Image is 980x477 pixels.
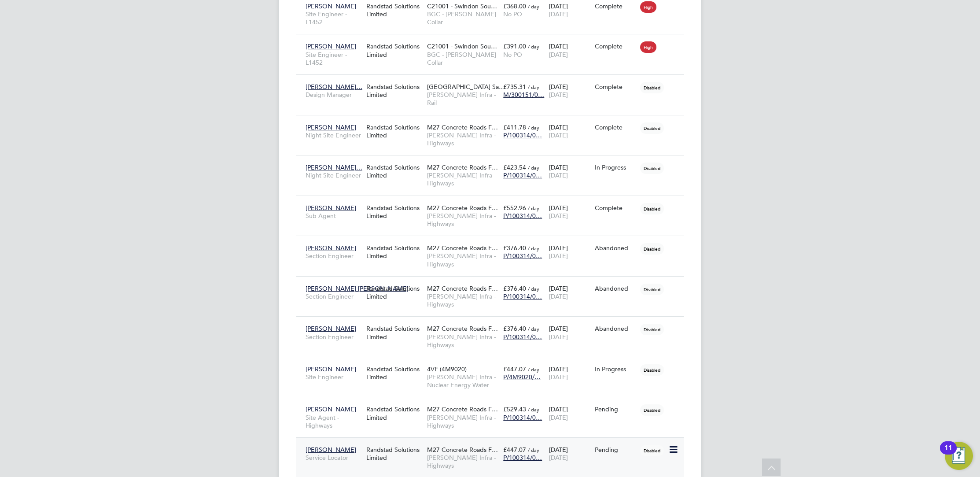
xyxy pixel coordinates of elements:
[306,446,356,454] span: [PERSON_NAME]
[547,320,593,345] div: [DATE]
[528,245,539,251] span: / day
[303,159,684,166] a: [PERSON_NAME]…Night Site EngineerRandstad Solutions LimitedM27 Concrete Roads F…[PERSON_NAME] Inf...
[364,159,425,184] div: Randstad Solutions Limited
[595,83,636,91] div: Complete
[306,212,362,220] span: Sub Agent
[503,10,522,18] span: No PO
[503,171,542,179] span: P/100314/0…
[303,118,684,126] a: [PERSON_NAME]Night Site EngineerRandstad Solutions LimitedM27 Concrete Roads F…[PERSON_NAME] Infr...
[427,446,498,454] span: M27 Concrete Roads F…
[640,364,664,376] span: Disabled
[306,365,356,373] span: [PERSON_NAME]
[547,441,593,466] div: [DATE]
[528,366,539,373] span: / day
[303,441,684,448] a: [PERSON_NAME]Service LocatorRandstad Solutions LimitedM27 Concrete Roads F…[PERSON_NAME] Infra - ...
[364,320,425,345] div: Randstad Solutions Limited
[306,292,362,300] span: Section Engineer
[364,441,425,466] div: Randstad Solutions Limited
[640,1,656,13] span: High
[503,285,526,292] span: £376.40
[427,212,499,228] span: [PERSON_NAME] Infra - Highways
[595,244,636,252] div: Abandoned
[427,454,499,470] span: [PERSON_NAME] Infra - Highways
[503,405,526,413] span: £529.43
[503,414,542,422] span: P/100314/0…
[640,203,664,214] span: Disabled
[549,10,568,18] span: [DATE]
[549,414,568,422] span: [DATE]
[303,37,684,45] a: [PERSON_NAME]Site Engineer - L1452Randstad Solutions LimitedC21001 - Swindon Sou…BGC - [PERSON_NA...
[503,51,522,59] span: No PO
[503,91,544,99] span: M/300151/0…
[427,292,499,308] span: [PERSON_NAME] Infra - Highways
[595,123,636,131] div: Complete
[640,122,664,134] span: Disabled
[427,123,498,131] span: M27 Concrete Roads F…
[528,205,539,211] span: / day
[549,454,568,462] span: [DATE]
[303,400,684,408] a: [PERSON_NAME]Site Agent - HighwaysRandstad Solutions LimitedM27 Concrete Roads F…[PERSON_NAME] In...
[549,252,568,260] span: [DATE]
[364,401,425,425] div: Randstad Solutions Limited
[427,285,498,292] span: M27 Concrete Roads F…
[427,10,499,26] span: BGC - [PERSON_NAME] Collar
[549,333,568,341] span: [DATE]
[528,406,539,413] span: / day
[303,320,684,327] a: [PERSON_NAME]Section EngineerRandstad Solutions LimitedM27 Concrete Roads F…[PERSON_NAME] Infra -...
[306,2,356,10] span: [PERSON_NAME]
[427,51,499,67] span: BGC - [PERSON_NAME] Collar
[306,405,356,413] span: [PERSON_NAME]
[640,445,664,456] span: Disabled
[303,280,684,287] a: [PERSON_NAME] [PERSON_NAME]Section EngineerRandstad Solutions LimitedM27 Concrete Roads F…[PERSON...
[640,243,664,255] span: Disabled
[427,365,467,373] span: 4VF (4M9020)
[503,454,542,462] span: P/100314/0…
[595,365,636,373] div: In Progress
[640,41,656,53] span: High
[503,212,542,220] span: P/100314/0…
[503,446,526,454] span: £447.07
[306,454,362,462] span: Service Locator
[427,42,497,50] span: C21001 - Swindon Sou…
[528,325,539,332] span: / day
[549,51,568,59] span: [DATE]
[427,83,505,91] span: [GEOGRAPHIC_DATA] Sa…
[595,42,636,50] div: Complete
[503,163,526,171] span: £423.54
[303,199,684,207] a: [PERSON_NAME]Sub AgentRandstad Solutions LimitedM27 Concrete Roads F…[PERSON_NAME] Infra - Highwa...
[364,240,425,264] div: Randstad Solutions Limited
[427,171,499,187] span: [PERSON_NAME] Infra - Highways
[640,284,664,295] span: Disabled
[595,163,636,171] div: In Progress
[427,244,498,252] span: M27 Concrete Roads F…
[528,3,539,10] span: / day
[595,446,636,454] div: Pending
[503,83,526,91] span: £735.31
[640,404,664,416] span: Disabled
[427,325,498,333] span: M27 Concrete Roads F…
[549,91,568,99] span: [DATE]
[364,119,425,144] div: Randstad Solutions Limited
[547,119,593,144] div: [DATE]
[503,204,526,212] span: £552.96
[547,401,593,425] div: [DATE]
[549,131,568,139] span: [DATE]
[547,78,593,103] div: [DATE]
[306,171,362,179] span: Night Site Engineer
[303,239,684,247] a: [PERSON_NAME]Section EngineerRandstad Solutions LimitedM27 Concrete Roads F…[PERSON_NAME] Infra -...
[306,252,362,260] span: Section Engineer
[427,333,499,349] span: [PERSON_NAME] Infra - Highways
[306,83,362,91] span: [PERSON_NAME]…
[595,2,636,10] div: Complete
[306,51,362,67] span: Site Engineer - L1452
[547,200,593,224] div: [DATE]
[528,447,539,453] span: / day
[364,200,425,224] div: Randstad Solutions Limited
[503,252,542,260] span: P/100314/0…
[427,91,499,107] span: [PERSON_NAME] Infra - Rail
[640,82,664,93] span: Disabled
[306,131,362,139] span: Night Site Engineer
[503,292,542,300] span: P/100314/0…
[306,42,356,50] span: [PERSON_NAME]
[503,42,526,50] span: £391.00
